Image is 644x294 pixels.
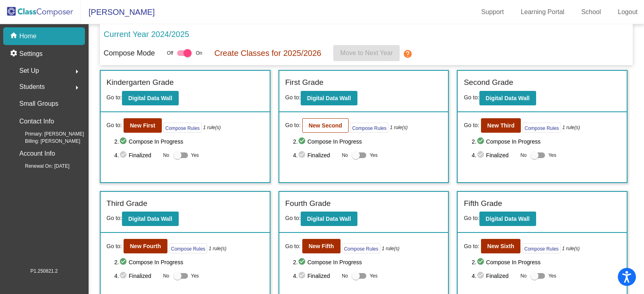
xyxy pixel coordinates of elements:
mat-icon: arrow_right [72,83,82,93]
mat-icon: check_circle [119,257,129,267]
b: Digital Data Wall [307,95,351,101]
p: Compose Mode [104,48,155,59]
label: First Grade [285,77,324,88]
span: Yes [369,271,378,281]
button: Compose Rules [163,123,202,133]
a: Learning Portal [514,6,571,19]
b: New Third [487,122,515,129]
span: Go to: [464,242,479,251]
b: Digital Data Wall [128,216,172,222]
i: 1 rule(s) [562,124,580,131]
button: Compose Rules [169,243,207,253]
button: Digital Data Wall [122,212,179,226]
span: [PERSON_NAME] [80,6,155,19]
mat-icon: check_circle [477,257,486,267]
p: Settings [19,49,43,59]
span: No [520,152,526,159]
span: Yes [548,150,556,160]
a: School [575,6,607,19]
button: Digital Data Wall [479,212,536,226]
label: Fourth Grade [285,198,331,210]
span: Go to: [464,121,479,130]
span: Go to: [285,94,301,101]
mat-icon: settings [10,49,19,59]
button: Compose Rules [342,243,380,253]
i: 1 rule(s) [208,245,226,252]
button: Digital Data Wall [301,212,357,226]
button: New Fourth [124,239,167,253]
button: Digital Data Wall [479,91,536,105]
a: Support [475,6,510,19]
button: New First [124,118,162,133]
label: Third Grade [107,198,147,210]
button: Compose Rules [522,123,561,133]
button: New Third [481,118,521,133]
span: Go to: [464,94,479,101]
span: No [163,272,169,280]
span: Billing: [PERSON_NAME] [12,138,80,145]
b: New First [130,122,155,129]
span: Yes [369,150,378,160]
span: 4. Finalized [293,150,338,160]
span: Yes [191,271,199,281]
mat-icon: home [10,31,19,41]
span: 4. Finalized [293,271,338,281]
span: 4. Finalized [114,271,159,281]
span: Go to: [464,215,479,221]
mat-icon: check_circle [477,271,486,281]
b: New Sixth [487,243,514,249]
span: 2. Compose In Progress [293,137,442,146]
p: Account Info [19,148,55,159]
span: Move to Next Year [340,49,393,56]
mat-icon: check_circle [298,137,308,146]
span: No [163,152,169,159]
a: Logout [611,6,644,19]
span: Go to: [107,121,122,130]
mat-icon: help [403,49,413,59]
span: 2. Compose In Progress [293,257,442,267]
mat-icon: check_circle [119,150,129,160]
b: Digital Data Wall [486,95,530,101]
span: 4. Finalized [472,271,516,281]
mat-icon: check_circle [119,271,129,281]
span: Go to: [285,215,301,221]
b: New Second [309,122,342,129]
label: Kindergarten Grade [107,77,174,88]
span: Yes [548,271,556,281]
span: Go to: [107,215,122,221]
span: 4. Finalized [114,150,159,160]
i: 1 rule(s) [203,124,221,131]
mat-icon: check_circle [477,137,486,146]
label: Fifth Grade [464,198,502,210]
span: No [342,152,348,159]
p: Small Groups [19,98,58,109]
span: Off [167,49,173,57]
mat-icon: arrow_right [72,67,82,76]
span: Set Up [19,65,39,76]
b: New Fifth [309,243,334,249]
p: Contact Info [19,116,54,127]
span: Yes [191,150,199,160]
mat-icon: check_circle [298,257,308,267]
p: Current Year 2024/2025 [104,28,189,40]
mat-icon: check_circle [119,137,129,146]
span: Primary: [PERSON_NAME] [12,130,84,138]
i: 1 rule(s) [382,245,399,252]
span: 2. Compose In Progress [114,137,263,146]
span: 2. Compose In Progress [114,257,263,267]
span: Go to: [285,121,301,130]
span: Students [19,81,45,93]
button: Move to Next Year [333,45,400,61]
span: 2. Compose In Progress [472,257,621,267]
span: On [196,49,202,57]
span: 2. Compose In Progress [472,137,621,146]
b: Digital Data Wall [128,95,172,101]
button: Compose Rules [350,123,388,133]
span: 4. Finalized [472,150,516,160]
button: New Fifth [302,239,341,253]
span: Go to: [107,94,122,101]
span: No [520,272,526,280]
p: Home [19,31,37,41]
span: Go to: [107,242,122,251]
button: New Sixth [481,239,521,253]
